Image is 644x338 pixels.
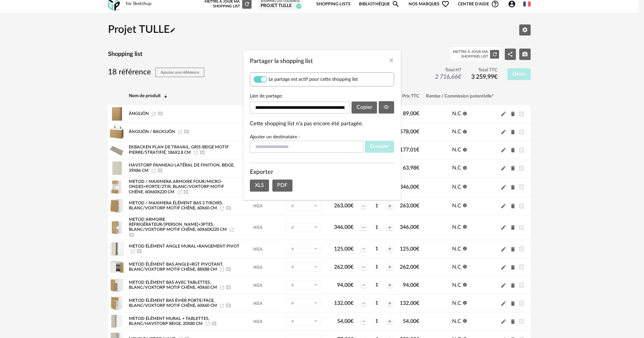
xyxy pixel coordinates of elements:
button: XLS [250,180,269,192]
div: Cette shopping list n'a pas encore été partagée. [250,120,394,127]
button: PDF [272,180,293,192]
label: Lien de partage: [250,93,394,99]
span: PDF [277,183,287,188]
span: Copier [357,105,372,110]
div: Exporter [250,168,394,176]
div: Partager la shopping list [243,51,401,200]
button: Copier [352,102,377,114]
button: Envoyer [365,141,394,153]
label: Ajouter un destinataire : [250,135,300,139]
span: Le partage est actif pour cette shopping list [269,76,358,82]
button: Close [389,57,394,64]
span: Partager la shopping list [250,58,313,64]
span: Envoyer [370,144,389,149]
span: XLS [255,183,264,188]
